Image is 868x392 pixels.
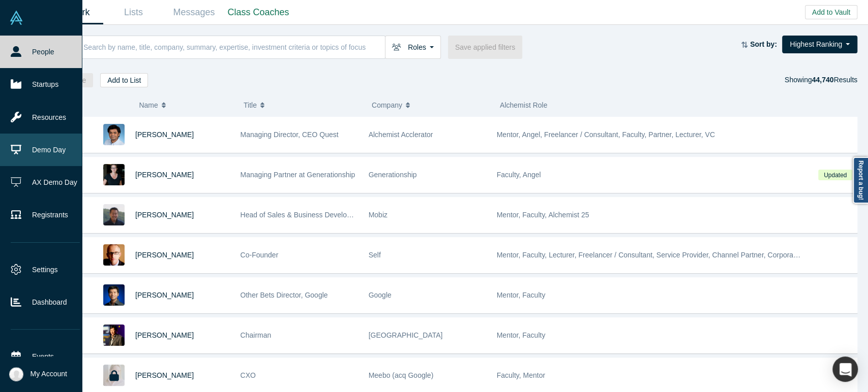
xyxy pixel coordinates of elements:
[497,130,715,139] span: Mentor, Angel, Freelancer / Consultant, Faculty, Partner, Lecturer, VC
[103,1,164,24] a: Lists
[448,36,522,59] button: Save applied filters
[139,94,158,116] span: Name
[369,130,433,139] span: Alchemist Acclerator
[244,94,257,116] span: Title
[369,291,392,299] span: Google
[135,371,194,379] a: [PERSON_NAME]
[812,76,833,84] strong: 44,740
[497,251,831,259] span: Mentor, Faculty, Lecturer, Freelancer / Consultant, Service Provider, Channel Partner, Corporate ...
[9,367,67,381] button: My Account
[782,36,857,53] button: Highest Ranking
[369,171,417,179] span: Generationship
[135,211,194,219] a: [PERSON_NAME]
[385,36,441,59] button: Roles
[372,94,402,116] span: Company
[241,371,256,379] span: CXO
[135,291,194,299] a: [PERSON_NAME]
[497,291,546,299] span: Mentor, Faculty
[100,73,148,87] button: Add to List
[224,1,292,24] a: Class Coaches
[103,124,125,145] img: Gnani Palanikumar's Profile Image
[497,331,546,339] span: Mentor, Faculty
[369,331,443,339] span: [GEOGRAPHIC_DATA]
[135,251,194,259] a: [PERSON_NAME]
[497,371,545,379] span: Faculty, Mentor
[103,244,125,266] img: Robert Winder's Profile Image
[372,94,489,116] button: Company
[369,251,381,259] span: Self
[103,284,125,306] img: Steven Kan's Profile Image
[500,101,547,109] span: Alchemist Role
[750,40,777,48] strong: Sort by:
[369,371,434,379] span: Meebo (acq Google)
[812,76,857,84] span: Results
[241,331,272,339] span: Chairman
[164,1,224,24] a: Messages
[139,94,233,116] button: Name
[805,5,857,19] button: Add to Vault
[241,130,339,139] span: Managing Director, CEO Quest
[244,94,361,116] button: Title
[103,324,125,346] img: Timothy Chou's Profile Image
[82,35,385,59] input: Search by name, title, company, summary, expertise, investment criteria or topics of focus
[369,211,387,219] span: Mobiz
[135,171,194,179] a: [PERSON_NAME]
[241,171,355,179] span: Managing Partner at Generationship
[9,367,23,381] img: Rea Medina's Account
[785,73,857,87] div: Showing
[241,211,395,219] span: Head of Sales & Business Development (interim)
[497,171,541,179] span: Faculty, Angel
[103,164,125,185] img: Rachel Chalmers's Profile Image
[241,251,279,259] span: Co-Founder
[853,157,868,204] a: Report a bug!
[241,291,328,299] span: Other Bets Director, Google
[818,170,852,180] span: Updated
[9,11,23,25] img: Alchemist Vault Logo
[497,211,589,219] span: Mentor, Faculty, Alchemist 25
[103,204,125,225] img: Michael Chang's Profile Image
[31,369,67,379] span: My Account
[135,331,194,339] a: [PERSON_NAME]
[135,130,194,139] a: [PERSON_NAME]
